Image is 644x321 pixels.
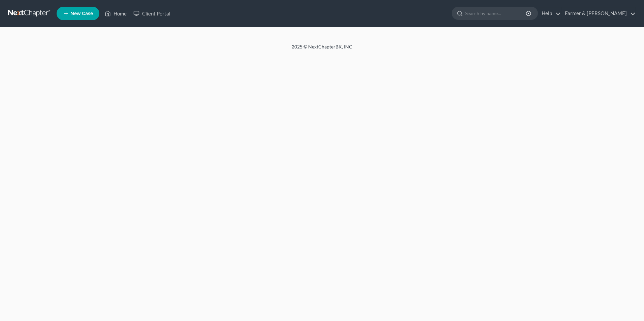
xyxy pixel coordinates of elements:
[130,43,514,56] div: 2025 © NextChapterBK, INC
[130,7,174,20] a: Client Portal
[538,7,561,20] a: Help
[465,7,527,20] input: Search by name...
[70,11,93,16] span: New Case
[101,7,130,20] a: Home
[561,7,636,20] a: Farmer & [PERSON_NAME]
